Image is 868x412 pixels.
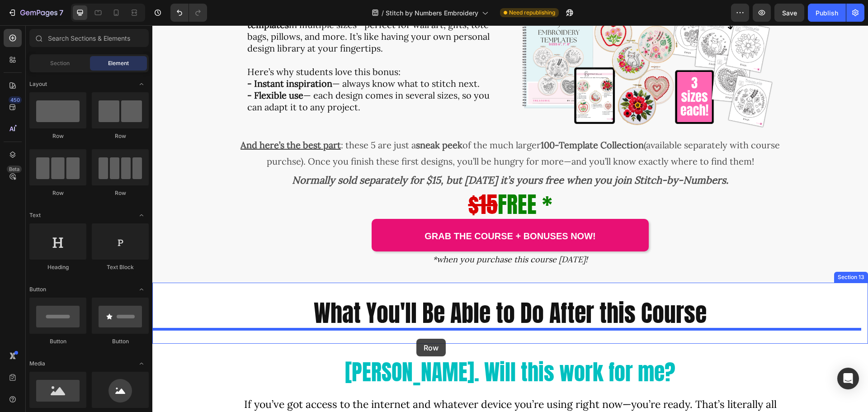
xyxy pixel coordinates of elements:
div: Open Intercom Messenger [837,368,859,389]
div: Button [29,337,86,346]
div: Row [29,189,86,197]
iframe: To enrich screen reader interactions, please activate Accessibility in Grammarly extension settings [152,25,868,412]
span: Element [108,59,129,67]
div: Undo/Redo [170,4,207,22]
span: Section [50,59,70,67]
div: Publish [816,8,838,18]
span: / [382,8,384,18]
div: Heading [29,263,86,271]
button: Save [774,4,804,22]
div: Row [92,189,149,197]
button: Publish [808,4,846,22]
span: Toggle open [134,77,149,91]
span: Toggle open [134,208,149,223]
button: 7 [4,4,67,22]
div: Button [92,337,149,346]
div: 450 [9,96,22,104]
div: Row [29,132,86,140]
input: Search Sections & Elements [29,29,149,47]
div: Text Block [92,263,149,271]
div: Beta [7,166,22,173]
span: Toggle open [134,356,149,371]
span: Need republishing [509,9,555,17]
span: Save [782,9,797,17]
span: Media [29,360,45,368]
span: Button [29,285,46,294]
p: 7 [59,7,63,18]
span: Toggle open [134,282,149,297]
span: Layout [29,80,47,88]
span: Stitch by Numbers Embroidery [386,8,478,18]
span: Text [29,211,41,219]
div: Row [92,132,149,140]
